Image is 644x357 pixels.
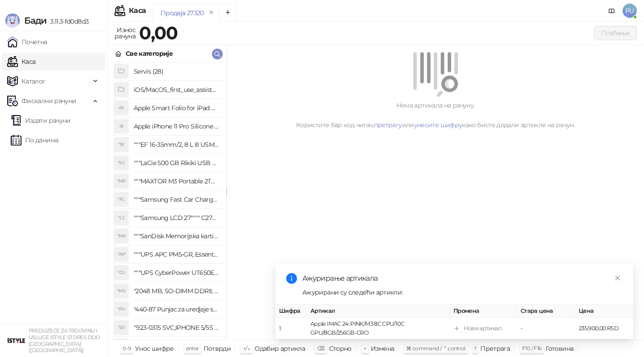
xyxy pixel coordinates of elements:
div: AS [114,101,128,115]
div: Претрага [480,343,510,354]
small: PREDUZEĆE ZA TRGOVINU I USLUGE ISTYLE STORES DOO [GEOGRAPHIC_DATA] ([GEOGRAPHIC_DATA]) [29,328,100,353]
th: Артикал [307,305,450,318]
button: Add tab [219,4,237,21]
div: Нема артикала на рачуну. Користите бар код читач, или како бисте додали артикле на рачун. [237,100,633,130]
button: remove [206,9,217,17]
span: Бади [24,15,47,26]
a: Издати рачуни [11,112,71,129]
th: Шифра [275,305,307,318]
div: "CU [114,266,128,280]
span: F10 / F16 [522,345,541,352]
div: Продаја 27320 [161,8,204,18]
div: Све категорије [126,49,173,58]
div: Ажурирани су следећи артикли: [302,287,623,297]
h4: """EF 16-35mm/2, 8 L III USM""" [134,137,219,152]
span: + [364,345,366,352]
strong: 0,00 [139,22,178,44]
div: Каса [129,7,146,14]
th: Стара цена [517,305,575,318]
h4: "923-0315 SVC,IPHONE 5/5S BATTERY REMOVAL TRAY Držač za iPhone sa kojim se otvara display [134,320,219,335]
span: enter [186,345,199,352]
td: 1 [275,318,307,340]
img: Logo [5,13,20,28]
div: "S5 [114,320,128,335]
h4: Apple iPhone 11 Pro Silicone Case - Black [134,119,219,133]
h4: """SanDisk Memorijska kartica 256GB microSDXC sa SD adapterom SDSQXA1-256G-GN6MA - Extreme PLUS, ... [134,229,219,243]
th: Цена [575,305,633,318]
h4: """UPS CyberPower UT650EG, 650VA/360W , line-int., s_uko, desktop""" [134,266,219,280]
h4: "2048 MB, SO-DIMM DDRII, 667 MHz, Napajanje 1,8 0,1 V, Latencija CL5" [134,284,219,298]
span: ⌫ [317,345,324,352]
span: 0-9 [123,345,131,352]
h4: """Samsung LCD 27"""" C27F390FHUXEN""" [134,211,219,225]
td: - [517,318,575,340]
a: По данима [11,131,58,149]
div: Износ рачуна [113,24,137,42]
div: "5G [114,156,128,170]
div: grid [108,62,226,340]
h4: "440-87 Punjac za uredjaje sa micro USB portom 4/1, Stand." [134,302,219,316]
div: "MS [114,284,128,298]
div: Потврди [203,343,231,354]
div: Нови артикал [464,324,501,333]
a: Почетна [7,33,47,51]
a: унесите шифру [414,121,462,129]
div: "FC [114,192,128,207]
span: Каталог [21,72,46,90]
div: AI [114,119,128,133]
td: Apple IMAC 24: PINK/M3 8C CPU/10C GPU/8GB/256GB-CRO [307,318,450,340]
th: Промена [450,305,517,318]
div: "SD [114,339,128,353]
div: "18 [114,137,128,152]
div: "MP [114,174,128,188]
h4: Apple Smart Folio for iPad mini (A17 Pro) - Sage [134,101,219,115]
span: f [475,345,476,352]
div: "L2 [114,211,128,225]
span: ↑/↓ [243,345,250,352]
a: Close [613,273,623,283]
span: PU [623,4,637,18]
h4: "923-0448 SVC,IPHONE,TOURQUE DRIVER KIT .65KGF- CM Šrafciger " [134,339,219,353]
button: Плаћање [594,26,637,40]
div: Ажурирање артикала [302,273,623,284]
h4: """UPS APC PM5-GR, Essential Surge Arrest,5 utic_nica""" [134,247,219,262]
h4: """LaCie 500 GB Rikiki USB 3.0 / Ultra Compact & Resistant aluminum / USB 3.0 / 2.5""""""" [134,156,219,170]
div: Унос шифре [135,343,174,354]
div: Сторно [329,343,352,354]
span: info-circle [286,273,297,284]
h4: """Samsung Fast Car Charge Adapter, brzi auto punja_, boja crna""" [134,192,219,207]
div: Измена [371,343,394,354]
td: 235.900,00 RSD [575,318,633,340]
div: "AP [114,247,128,262]
h4: Servis (28) [134,64,219,79]
span: 3.11.3-fd0d8d3 [47,17,89,25]
div: Одабир артикла [254,343,305,354]
h4: iOS/MacOS_first_use_assistance (4) [134,83,219,97]
div: "PU [114,302,128,316]
a: претрагу [374,121,402,129]
div: Готовина [546,343,573,354]
a: Каса [7,53,35,71]
span: Фискални рачуни [21,92,76,110]
h4: """MAXTOR M3 Portable 2TB 2.5"""" crni eksterni hard disk HX-M201TCB/GM""" [134,174,219,188]
div: "MK [114,229,128,243]
a: Документација [605,4,619,18]
span: close [614,275,621,281]
img: 64x64-companyLogo-77b92cf4-9946-4f36-9751-bf7bb5fd2c7d.png [7,332,25,349]
span: ⌘ command / ⌃ control [406,345,466,352]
